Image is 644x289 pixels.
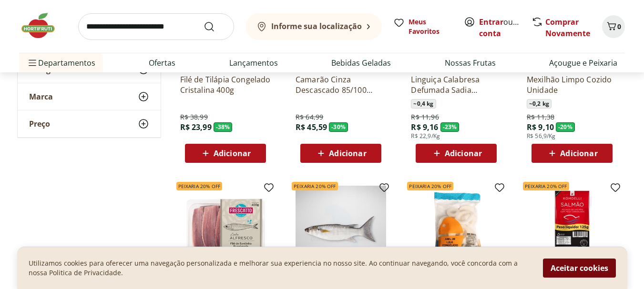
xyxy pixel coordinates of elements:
[411,99,436,109] span: ~ 0,4 kg
[214,122,233,132] span: - 38 %
[296,74,386,95] a: Camarão Cinza Descascado 85/100 Congelado Natural Da Terra 400g
[29,259,532,278] p: Utilizamos cookies para oferecer uma navegação personalizada e melhorar sua experiencia no nosso ...
[411,186,501,276] img: Anel De Lula Congelado Buona Pesca 400g
[479,17,532,39] a: Criar conta
[329,122,348,132] span: - 30 %
[29,92,53,101] span: Marca
[180,122,212,132] span: R$ 23,99
[19,11,67,40] img: Hortifruti
[440,122,460,132] span: - 23 %
[176,182,223,190] span: Peixaria 20% OFF
[214,149,251,157] span: Adicionar
[180,112,208,122] span: R$ 38,99
[411,132,440,140] span: R$ 22,9/Kg
[29,119,50,129] span: Preço
[78,13,234,40] input: search
[409,17,452,36] span: Meus Favoritos
[543,259,616,278] button: Aceitar cookies
[416,144,497,163] button: Adicionar
[300,144,381,163] button: Adicionar
[245,13,382,40] button: Informe sua localização
[523,182,569,190] span: Peixaria 20% OFF
[296,186,386,276] img: Tainha Inteira
[545,17,590,39] a: Comprar Novamente
[18,83,161,110] button: Marca
[180,74,271,95] a: Filé de Tilápia Congelado Cristalina 400g
[556,122,575,132] span: - 20 %
[411,74,501,95] a: Linguiça Calabresa Defumada Sadia Perdigão
[602,15,625,38] button: Carrinho
[271,21,362,31] b: Informe sua localização
[445,149,482,157] span: Adicionar
[549,57,617,69] a: Açougue e Peixaria
[527,112,554,122] span: R$ 11,38
[27,51,38,74] button: Menu
[527,122,554,132] span: R$ 9,10
[407,182,453,190] span: Peixaria 20% OFF
[296,112,323,122] span: R$ 64,99
[204,21,226,32] button: Submit Search
[296,122,327,132] span: R$ 45,59
[18,110,161,137] button: Preço
[27,51,95,74] span: Departamentos
[560,149,597,157] span: Adicionar
[527,99,552,109] span: ~ 0,2 kg
[411,122,438,132] span: R$ 9,16
[393,17,452,36] a: Meus Favoritos
[180,186,271,276] img: Filé de Sardinha Espalmada Fresca Frescatto 400g
[527,74,617,95] a: Mexilhão Limpo Cozido Unidade
[149,57,175,69] a: Ofertas
[527,186,617,276] img: Filé de Salmão em Pedaços Congelado Komdelli 125g
[331,57,391,69] a: Bebidas Geladas
[532,144,613,163] button: Adicionar
[185,144,266,163] button: Adicionar
[229,57,278,69] a: Lançamentos
[292,182,338,190] span: Peixaria 20% OFF
[479,16,521,39] span: ou
[445,57,496,69] a: Nossas Frutas
[329,149,366,157] span: Adicionar
[617,22,621,31] span: 0
[479,17,503,27] a: Entrar
[527,132,556,140] span: R$ 56,9/Kg
[411,112,439,122] span: R$ 11,96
